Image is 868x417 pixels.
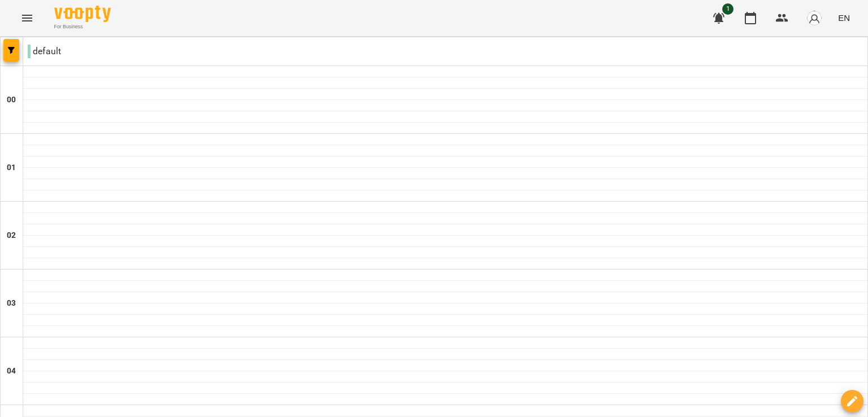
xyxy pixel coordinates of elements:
h6: 01 [7,162,16,174]
button: EN [834,7,854,28]
img: avatar_s.png [806,10,822,26]
span: EN [838,12,850,24]
span: For Business [54,23,111,31]
h6: 02 [7,229,16,242]
h6: 00 [7,94,16,106]
span: 1 [722,3,734,15]
h6: 03 [7,297,16,310]
img: Voopty Logo [54,6,111,22]
p: default [28,45,61,58]
button: Menu [14,5,41,32]
h6: 04 [7,365,16,377]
